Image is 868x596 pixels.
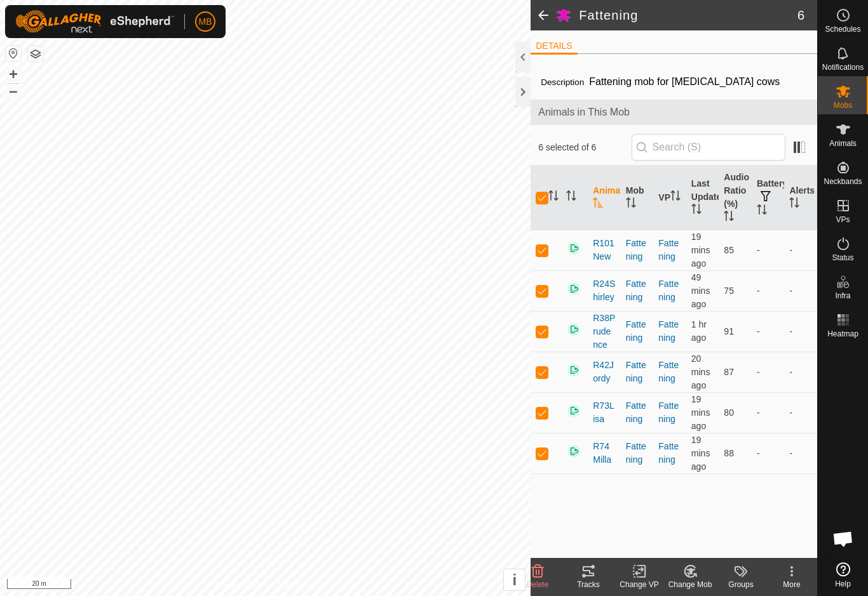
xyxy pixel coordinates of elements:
[818,557,868,593] a: Help
[834,102,852,109] span: Mobs
[724,213,734,223] p-sorticon: Activate to sort
[278,579,315,591] a: Contact Us
[766,579,817,590] div: More
[566,444,581,459] img: returning on
[752,433,785,473] td: -
[658,319,679,343] a: Fattening
[691,435,710,472] span: 12 Oct 2025 at 10:03 pm
[566,281,581,296] img: returning on
[829,140,857,147] span: Animals
[784,392,817,433] td: -
[658,441,679,465] a: Fattening
[504,569,525,590] button: i
[593,277,616,304] span: R24Shirley
[593,237,616,263] span: R101New
[593,199,603,209] p-sorticon: Activate to sort
[789,199,799,209] p-sorticon: Activate to sort
[566,362,581,378] img: returning on
[626,399,649,426] div: Fattening
[784,270,817,311] td: -
[593,399,616,426] span: R73Lisa
[719,166,752,230] th: Audio Ratio (%)
[724,448,734,458] span: 88
[593,359,616,385] span: R42Jordy
[653,166,686,230] th: VP
[784,311,817,352] td: -
[825,25,860,33] span: Schedules
[784,433,817,473] td: -
[626,359,649,385] div: Fattening
[658,360,679,383] a: Fattening
[715,579,766,590] div: Groups
[6,83,21,98] button: –
[784,230,817,270] td: -
[724,245,734,255] span: 85
[658,238,679,262] a: Fattening
[824,520,862,558] div: Open chat
[691,272,710,309] span: 12 Oct 2025 at 9:33 pm
[724,286,734,296] span: 75
[724,367,734,377] span: 87
[626,277,649,304] div: Fattening
[614,579,665,590] div: Change VP
[548,192,559,202] p-sorticon: Activate to sort
[593,440,616,467] span: R74Milla
[724,326,734,336] span: 91
[566,192,576,202] p-sorticon: Activate to sort
[566,403,581,418] img: returning on
[832,254,853,262] span: Status
[626,237,649,263] div: Fattening
[199,15,212,29] span: MB
[827,330,858,338] span: Heatmap
[752,392,785,433] td: -
[566,322,581,337] img: returning on
[691,354,710,390] span: 12 Oct 2025 at 10:02 pm
[724,407,734,418] span: 80
[824,178,862,185] span: Neckbands
[6,67,21,82] button: +
[588,166,621,230] th: Animal
[752,230,785,270] td: -
[538,141,631,154] span: 6 selected of 6
[822,63,864,71] span: Notifications
[541,77,584,87] label: Description
[670,192,681,202] p-sorticon: Activate to sort
[835,580,851,588] span: Help
[538,105,810,120] span: Animals in This Mob
[621,166,654,230] th: Mob
[686,166,719,230] th: Last Updated
[797,6,804,25] span: 6
[752,311,785,352] td: -
[752,352,785,392] td: -
[626,440,649,467] div: Fattening
[836,216,850,223] span: VPs
[584,71,785,92] span: Fattening mob for [MEDICAL_DATA] cows
[215,579,263,591] a: Privacy Policy
[566,241,581,256] img: returning on
[658,401,679,424] a: Fattening
[752,270,785,311] td: -
[626,318,649,345] div: Fattening
[784,352,817,392] td: -
[784,166,817,230] th: Alerts
[691,319,707,343] span: 12 Oct 2025 at 9:03 pm
[658,279,679,302] a: Fattening
[752,166,785,230] th: Battery
[563,579,614,590] div: Tracks
[632,134,785,161] input: Search (S)
[691,394,710,431] span: 12 Oct 2025 at 10:03 pm
[835,292,850,300] span: Infra
[757,206,767,216] p-sorticon: Activate to sort
[531,39,577,55] li: DETAILS
[626,199,636,209] p-sorticon: Activate to sort
[691,232,710,268] span: 12 Oct 2025 at 10:03 pm
[15,10,174,33] img: Gallagher Logo
[6,46,21,61] button: Reset Map
[579,8,797,23] h2: Fattening
[691,206,702,216] p-sorticon: Activate to sort
[665,579,715,590] div: Change Mob
[512,571,517,588] span: i
[593,312,616,352] span: R38Prudence
[28,46,43,62] button: Map Layers
[527,580,549,589] span: Delete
